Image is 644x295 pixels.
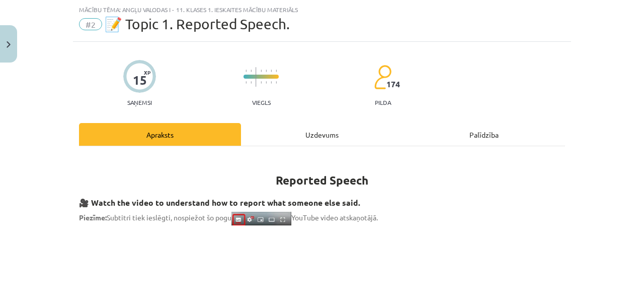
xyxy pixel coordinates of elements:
[123,99,156,106] p: Saņemsi
[79,6,565,13] div: Mācību tēma: Angļu valodas i - 11. klases 1. ieskaites mācību materiāls
[79,123,241,146] div: Apraksts
[276,81,277,84] img: icon-short-line-57e1e144782c952c97e751825c79c345078a6d821885a25fce030b3d8c18986b.svg
[79,197,360,208] strong: 🎥 Watch the video to understand how to report what someone else said.
[251,81,252,84] img: icon-short-line-57e1e144782c952c97e751825c79c345078a6d821885a25fce030b3d8c18986b.svg
[375,99,391,106] p: pilda
[105,16,290,32] span: 📝 Topic 1. Reported Speech.
[79,213,107,222] strong: Piezīme:
[246,81,247,84] img: icon-short-line-57e1e144782c952c97e751825c79c345078a6d821885a25fce030b3d8c18986b.svg
[241,123,403,146] div: Uzdevums
[79,18,102,30] span: #2
[256,67,257,87] img: icon-long-line-d9ea69661e0d244f92f715978eff75569469978d946b2353a9bb055b3ed8787d.svg
[261,70,262,72] img: icon-short-line-57e1e144782c952c97e751825c79c345078a6d821885a25fce030b3d8c18986b.svg
[252,99,271,106] p: Viegls
[271,70,272,72] img: icon-short-line-57e1e144782c952c97e751825c79c345078a6d821885a25fce030b3d8c18986b.svg
[246,70,247,72] img: icon-short-line-57e1e144782c952c97e751825c79c345078a6d821885a25fce030b3d8c18986b.svg
[144,70,150,75] span: XP
[386,80,400,89] span: 174
[403,123,565,146] div: Palīdzība
[271,81,272,84] img: icon-short-line-57e1e144782c952c97e751825c79c345078a6d821885a25fce030b3d8c18986b.svg
[79,213,378,222] span: Subtitri tiek ieslēgti, nospiežot šo pogu YouTube video atskaņotājā.
[276,70,277,72] img: icon-short-line-57e1e144782c952c97e751825c79c345078a6d821885a25fce030b3d8c18986b.svg
[261,81,262,84] img: icon-short-line-57e1e144782c952c97e751825c79c345078a6d821885a25fce030b3d8c18986b.svg
[276,173,368,188] strong: Reported Speech
[133,73,147,87] div: 15
[7,41,11,48] img: icon-close-lesson-0947bae3869378f0d4975bcd49f059093ad1ed9edebbc8119c70593378902aed.svg
[266,70,267,72] img: icon-short-line-57e1e144782c952c97e751825c79c345078a6d821885a25fce030b3d8c18986b.svg
[266,81,267,84] img: icon-short-line-57e1e144782c952c97e751825c79c345078a6d821885a25fce030b3d8c18986b.svg
[374,65,391,90] img: students-c634bb4e5e11cddfef0936a35e636f08e4e9abd3cc4e673bd6f9a4125e45ecb1.svg
[251,70,252,72] img: icon-short-line-57e1e144782c952c97e751825c79c345078a6d821885a25fce030b3d8c18986b.svg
